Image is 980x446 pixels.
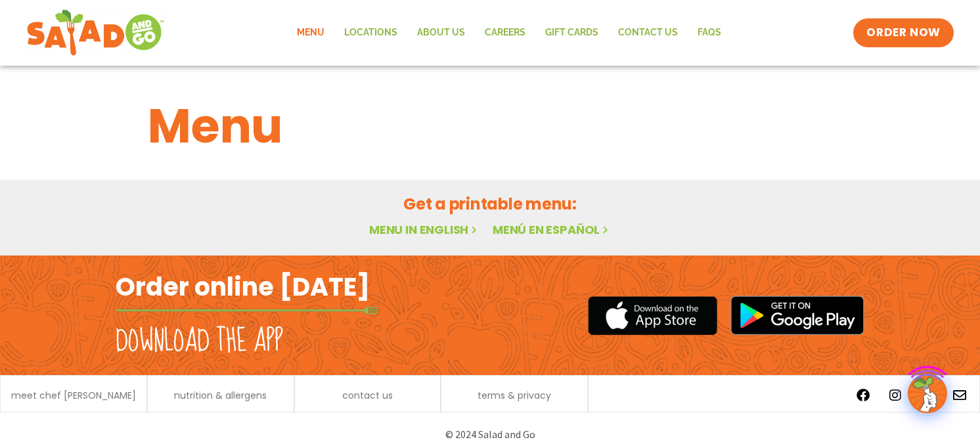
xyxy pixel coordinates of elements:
[116,307,378,314] img: fork
[334,18,407,48] a: Locations
[287,18,731,48] nav: Menu
[148,91,832,162] h1: Menu
[287,18,334,48] a: Menu
[122,426,858,443] p: © 2024 Salad and Go
[174,391,267,400] a: nutrition & allergens
[588,294,717,337] img: appstore
[369,221,479,238] a: Menu in English
[493,221,611,238] a: Menú en español
[11,391,136,400] a: meet chef [PERSON_NAME]
[116,323,283,360] h2: Download the app
[730,296,864,335] img: google_play
[866,25,940,41] span: ORDER NOW
[342,391,393,400] a: contact us
[475,18,535,48] a: Careers
[116,271,370,303] h2: Order online [DATE]
[535,18,608,48] a: GIFT CARDS
[148,192,832,215] h2: Get a printable menu:
[26,7,165,59] img: new-SAG-logo-768×292
[478,391,551,400] a: terms & privacy
[853,18,953,47] a: ORDER NOW
[608,18,688,48] a: Contact Us
[407,18,475,48] a: About Us
[688,18,731,48] a: FAQs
